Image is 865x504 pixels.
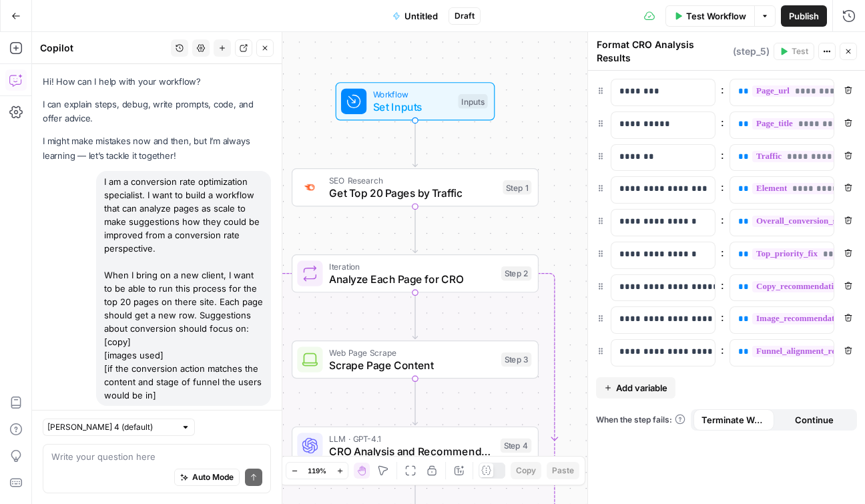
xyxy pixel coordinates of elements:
[412,379,417,425] g: Edge from step_3 to step_4
[292,168,539,206] div: SEO ResearchGet Top 20 Pages by TrafficStep 1
[733,45,770,58] span: ( step_5 )
[192,471,234,483] span: Auto Mode
[616,381,667,395] span: Add variable
[412,120,417,166] g: Edge from start to step_1
[302,181,318,194] img: otu06fjiulrdwrqmbs7xihm55rg9
[665,5,754,27] button: Test Workflow
[292,340,539,379] div: Web Page ScrapeScrape Page ContentStep 3
[329,346,495,358] span: Web Page Scrape
[292,82,539,120] div: WorkflowSet InputsInputs
[329,260,495,272] span: Iteration
[329,443,494,459] span: CRO Analysis and Recommendations
[329,185,497,201] span: Get Top 20 Pages by Traffic
[96,171,271,406] div: I am a conversion rate optimization specialist. I want to build a workflow that can analyze pages...
[516,465,536,477] span: Copy
[721,342,724,358] span: :
[329,432,494,445] span: LLM · GPT-4.1
[721,309,724,325] span: :
[455,10,475,22] span: Draft
[721,277,724,293] span: :
[412,292,417,338] g: Edge from step_2 to step_3
[721,81,724,97] span: :
[795,413,834,427] span: Continue
[47,421,176,434] input: Claude Sonnet 4 (default)
[384,5,446,27] button: Untitled
[43,134,271,162] p: I might make mistakes now and then, but I’m always learning — let’s tackle it together!
[789,9,819,23] span: Publish
[597,38,730,65] textarea: Format CRO Analysis Results
[43,97,271,125] p: I can explain steps, debug, write prompts, code, and offer advice.
[501,266,531,280] div: Step 2
[174,469,240,486] button: Auto Mode
[781,5,827,27] button: Publish
[458,94,487,108] div: Inputs
[329,357,495,373] span: Scrape Page Content
[501,352,531,366] div: Step 3
[721,114,724,130] span: :
[43,75,271,89] p: Hi! How can I help with your workflow?
[412,206,417,252] g: Edge from step_1 to step_2
[774,43,814,60] button: Test
[774,409,855,431] button: Continue
[721,179,724,195] span: :
[721,147,724,163] span: :
[292,427,539,465] div: LLM · GPT-4.1CRO Analysis and RecommendationsStep 4
[373,88,452,101] span: Workflow
[404,9,438,23] span: Untitled
[792,45,808,57] span: Test
[596,414,685,426] a: When the step fails:
[552,465,574,477] span: Paste
[166,409,271,425] button: Restore from Checkpoint
[292,254,539,292] div: IterationAnalyze Each Page for CROStep 2
[329,271,495,287] span: Analyze Each Page for CRO
[373,99,452,115] span: Set Inputs
[503,180,531,194] div: Step 1
[596,377,675,399] button: Add variable
[721,212,724,228] span: :
[547,462,579,479] button: Paste
[511,462,541,479] button: Copy
[721,244,724,260] span: :
[329,174,497,186] span: SEO Research
[501,439,532,453] div: Step 4
[701,413,766,427] span: Terminate Workflow
[40,41,167,55] div: Copilot
[686,9,746,23] span: Test Workflow
[308,465,326,476] span: 119%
